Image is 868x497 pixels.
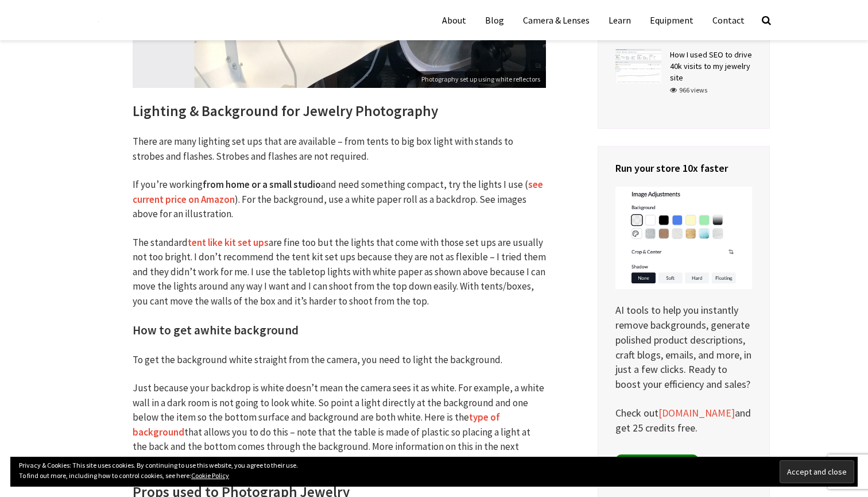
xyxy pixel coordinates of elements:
[200,322,299,338] strong: white background
[600,6,640,34] a: Learn
[416,71,546,87] figcaption: Photography set up using white reflectors
[133,134,546,164] p: There are many lighting set ups that are available – from tents to big box light with stands to s...
[670,85,707,95] div: 966 views
[514,6,598,34] a: Camera & Lenses
[133,102,546,121] h2: Lighting & Background for Jewelry Photography
[133,178,546,222] p: If you’re working and need something compact, try the lights I use ( ). For the background, use a...
[615,161,752,175] h4: Run your store 10x faster
[615,406,752,435] p: Check out and get 25 credits free.
[704,6,753,34] a: Contact
[780,460,854,483] input: Accept and close
[133,381,546,469] p: Just because your backdrop is white doesn’t mean the camera sees it as white. For example, a whit...
[203,178,321,191] strong: from home or a small studio
[133,178,543,206] a: see current price on Amazon
[476,6,513,34] a: Blog
[133,322,546,339] h3: How to get a
[658,406,735,420] a: [DOMAIN_NAME]
[615,187,752,392] p: AI tools to help you instantly remove backgrounds, generate polished product descriptions, craft ...
[433,6,475,34] a: About
[133,353,546,368] p: To get the background white straight from the camera, you need to light the background.
[133,236,546,309] p: The standard are fine too but the lights that come with those set ups are usually not too bright....
[641,6,702,34] a: Equipment
[10,457,858,487] div: Privacy & Cookies: This site uses cookies. By continuing to use this website, you agree to their ...
[615,454,699,480] a: Start free trial
[670,49,752,83] a: How I used SEO to drive 40k visits to my jewelry site
[133,411,500,439] a: type of background
[188,236,269,249] a: tent like kit set ups
[191,471,229,480] a: Cookie Policy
